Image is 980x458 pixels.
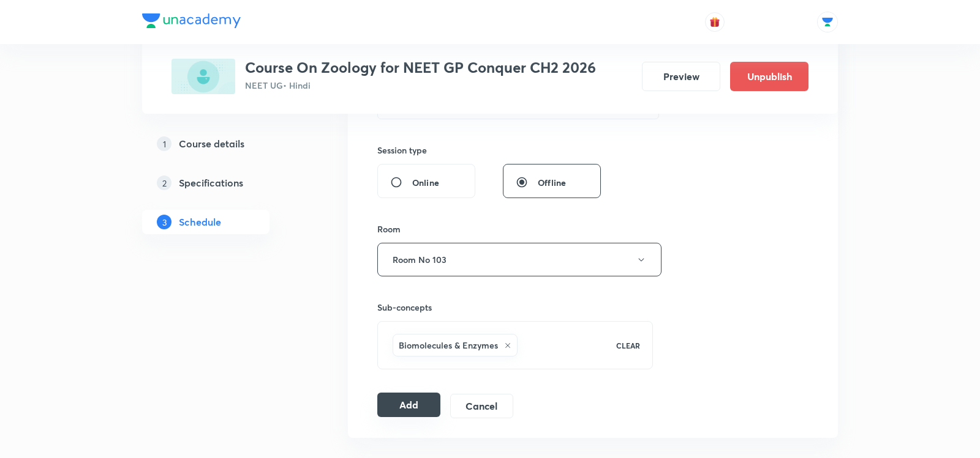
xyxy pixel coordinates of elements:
[142,13,241,31] a: Company Logo
[377,393,440,417] button: Add
[377,223,401,235] h6: Room
[616,340,640,351] p: CLEAR
[157,175,171,190] p: 2
[179,136,244,151] h5: Course details
[142,13,241,28] img: Company Logo
[817,12,838,32] img: Abhishek Singh
[730,62,809,91] button: Unpublish
[179,175,243,190] h5: Specifications
[412,176,439,189] span: Online
[705,12,725,32] button: avatar
[377,243,661,276] button: Room No 103
[450,394,513,418] button: Cancel
[245,59,596,76] h3: Course On Zoology for NEET GP Conquer CH2 2026
[157,136,171,151] p: 1
[245,79,596,92] p: NEET UG • Hindi
[157,215,171,229] p: 3
[179,215,221,229] h5: Schedule
[377,301,653,314] h6: Sub-concepts
[642,62,720,91] button: Preview
[377,144,427,157] h6: Session type
[142,131,309,156] a: 1Course details
[171,59,235,94] img: AB03FDBA-8FBA-4D8A-9A3D-F1BF2C9E60EE_plus.png
[399,339,498,352] h6: Biomolecules & Enzymes
[538,176,566,189] span: Offline
[709,17,720,28] img: avatar
[142,171,309,195] a: 2Specifications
